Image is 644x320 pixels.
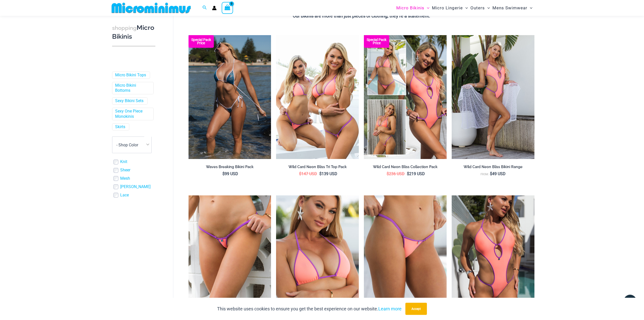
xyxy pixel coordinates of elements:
span: Menu Toggle [424,2,429,14]
a: Wild Card Neon Bliss Tri Top Pack [276,165,359,171]
h3: Micro Bikinis [112,24,155,41]
span: - Shop Color [112,137,151,153]
a: Sexy One Piece Monokinis [115,109,150,119]
a: Wild Card Neon Bliss 449 Thong 01Wild Card Neon Bliss 449 Thong 02Wild Card Neon Bliss 449 Thong 02 [364,195,447,319]
a: Lace [120,193,129,198]
a: Micro LingerieMenu ToggleMenu Toggle [431,2,469,14]
span: Micro Lingerie [432,2,463,14]
a: OutersMenu ToggleMenu Toggle [469,2,491,14]
a: Wild Card Neon Bliss 819 One Piece 04Wild Card Neon Bliss 819 One Piece 05Wild Card Neon Bliss 81... [452,195,534,319]
span: $ [222,171,225,176]
a: Wild Card Neon Bliss 312 Top 01Wild Card Neon Bliss 819 One Piece St Martin 5996 Sarong 04Wild Ca... [452,35,534,159]
bdi: 236 USD [387,171,405,176]
a: [PERSON_NAME] [120,184,151,190]
a: Skirts [115,124,125,130]
img: Wild Card Neon Bliss 312 Top 01 [452,35,534,159]
span: Menu Toggle [463,2,468,14]
span: - Shop Color [112,136,152,153]
a: Knit [120,159,127,165]
span: Mens Swimwear [492,2,527,14]
b: Special Pack Price [364,38,389,45]
nav: Site Navigation [394,1,535,15]
a: View Shopping Cart, empty [222,2,233,14]
a: Mesh [120,176,130,181]
strong: Our bikinis are more than just pieces of clothing; they’re a statement. [293,13,430,18]
b: Special Pack Price [189,38,214,45]
bdi: 99 USD [222,171,238,176]
img: MM SHOP LOGO FLAT [110,2,193,14]
img: Wild Card Neon Bliss 312 Top 457 Micro 04 [189,195,271,319]
bdi: 219 USD [407,171,425,176]
a: Search icon link [202,5,207,11]
span: $ [407,171,409,176]
button: Accept [405,303,427,315]
a: Micro BikinisMenu ToggleMenu Toggle [395,2,431,14]
a: Wild Card Neon Bliss Collection Pack [364,165,447,171]
a: Wild Card Neon Bliss Bikini Range [452,165,534,171]
img: Wild Card Neon Bliss 819 One Piece 04 [452,195,534,319]
span: shopping [112,25,137,31]
span: $ [299,171,301,176]
a: Wild Card Neon Bliss Tri Top PackWild Card Neon Bliss Tri Top Pack BWild Card Neon Bliss Tri Top ... [276,35,359,159]
bdi: 49 USD [490,171,506,176]
p: This website uses cookies to ensure you get the best experience on our website. [217,305,402,313]
h2: Waves Breaking Bikini Pack [189,165,271,169]
span: Menu Toggle [485,2,490,14]
a: Wild Card Neon Bliss 312 Top 03Wild Card Neon Bliss 312 Top 457 Micro 02Wild Card Neon Bliss 312 ... [276,195,359,319]
img: Waves Breaking Ocean 312 Top 456 Bottom 08 [189,35,271,159]
bdi: 139 USD [319,171,337,176]
a: Waves Breaking Bikini Pack [189,165,271,171]
h2: Wild Card Neon Bliss Collection Pack [364,165,447,169]
a: Wild Card Neon Bliss 312 Top 457 Micro 04Wild Card Neon Bliss 312 Top 457 Micro 05Wild Card Neon ... [189,195,271,319]
span: $ [319,171,322,176]
img: Wild Card Neon Bliss 449 Thong 01 [364,195,447,319]
a: Waves Breaking Ocean 312 Top 456 Bottom 08 Waves Breaking Ocean 312 Top 456 Bottom 04Waves Breaki... [189,35,271,159]
span: $ [490,171,492,176]
a: Sexy Bikini Sets [115,98,143,104]
bdi: 147 USD [299,171,317,176]
span: From: [481,173,489,176]
a: Mens SwimwearMenu ToggleMenu Toggle [491,2,534,14]
span: - Shop Color [116,143,138,147]
a: Micro Bikini Bottoms [115,83,150,94]
span: Menu Toggle [527,2,532,14]
a: Sheer [120,168,130,173]
a: Account icon link [212,6,217,10]
span: $ [387,171,389,176]
span: Micro Bikinis [396,2,424,14]
h2: Wild Card Neon Bliss Tri Top Pack [276,165,359,169]
a: Micro Bikini Tops [115,73,146,78]
img: Wild Card Neon Bliss 312 Top 03 [276,195,359,319]
a: Collection Pack (7) Collection Pack B (1)Collection Pack B (1) [364,35,447,159]
img: Collection Pack (7) [364,35,447,159]
img: Wild Card Neon Bliss Tri Top Pack [276,35,359,159]
a: Learn more [378,306,402,311]
h2: Wild Card Neon Bliss Bikini Range [452,165,534,169]
span: Outers [470,2,485,14]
